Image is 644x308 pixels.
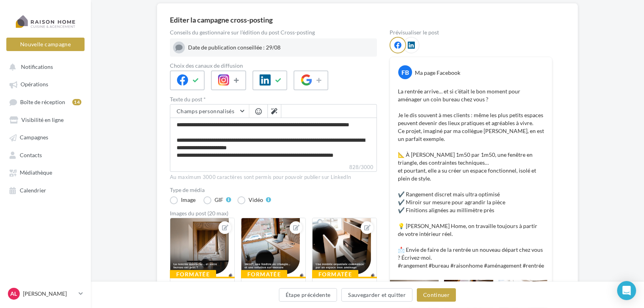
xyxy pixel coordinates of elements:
div: Date de publication conseillée : 29/08 [188,44,374,51]
span: Campagnes [20,134,48,141]
div: GIF [215,197,223,203]
span: Notifications [21,63,53,70]
span: Opérations [21,81,48,88]
button: Continuer [417,288,456,302]
label: Type de média [170,187,377,193]
span: Calendrier [20,187,46,194]
a: Contacts [5,148,86,162]
div: Formatée [312,270,358,279]
div: FB [398,65,412,79]
p: La rentrée arrive… et si c’était le bon moment pour aménager un coin bureau chez vous ? Je le dis... [398,87,544,270]
p: [PERSON_NAME] [23,290,75,298]
div: Image [181,197,196,203]
button: Sauvegarder et quitter [341,288,412,302]
span: Boîte de réception [20,99,65,105]
span: Champs personnalisés [177,108,234,114]
button: Nouvelle campagne [6,38,85,51]
div: Editer la campagne cross-posting [170,16,273,23]
div: Images du post (20 max) [170,211,377,216]
div: Open Intercom Messenger [617,281,636,300]
button: Champs personnalisés [170,105,249,118]
a: Campagnes [5,130,86,144]
a: Opérations [5,77,86,91]
button: Étape précédente [279,288,337,302]
a: Boîte de réception14 [5,95,86,109]
label: 828/3000 [170,163,377,172]
label: Choix des canaux de diffusion [170,63,377,68]
span: Médiathèque [20,169,52,176]
div: Ma page Facebook [415,69,460,77]
div: Au maximum 3000 caractères sont permis pour pouvoir publier sur LinkedIn [170,174,377,181]
div: Conseils du gestionnaire sur l'édition du post Cross-posting [170,30,377,35]
button: Notifications [5,59,83,74]
a: Visibilité en ligne [5,112,86,127]
div: Formatée [241,270,287,279]
a: Calendrier [5,183,86,197]
span: Visibilité en ligne [21,116,64,123]
div: Prévisualiser le post [390,30,552,35]
span: Contacts [20,152,42,158]
div: Vidéo [249,197,263,203]
div: 14 [72,99,81,105]
span: AL [11,290,17,298]
a: AL [PERSON_NAME] [6,286,85,301]
div: Formatée [170,270,216,279]
label: Texte du post * [170,97,377,102]
a: Médiathèque [5,165,86,179]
